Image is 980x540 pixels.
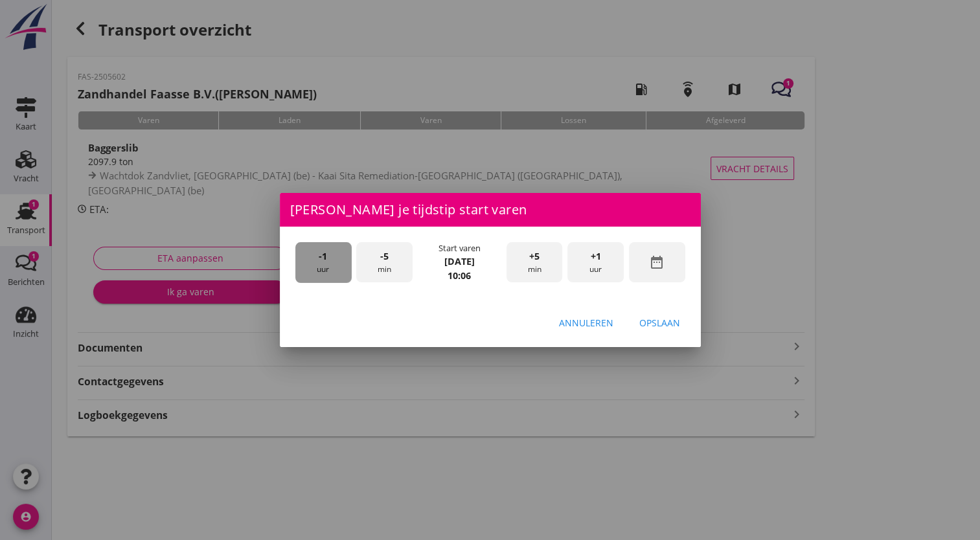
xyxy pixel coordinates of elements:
div: min [356,242,413,283]
button: Opslaan [629,311,690,334]
button: Annuleren [549,311,624,334]
div: Start varen [439,242,481,254]
span: +5 [529,249,540,264]
span: +1 [591,249,601,264]
span: -1 [319,249,327,264]
div: Annuleren [559,316,613,330]
div: min [507,242,563,283]
div: Opslaan [639,316,680,330]
strong: 10:06 [448,269,471,282]
div: uur [567,242,624,283]
div: uur [295,242,352,283]
div: [PERSON_NAME] je tijdstip start varen [280,193,701,227]
strong: [DATE] [444,255,475,267]
i: date_range [649,254,665,270]
span: -5 [380,249,389,264]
